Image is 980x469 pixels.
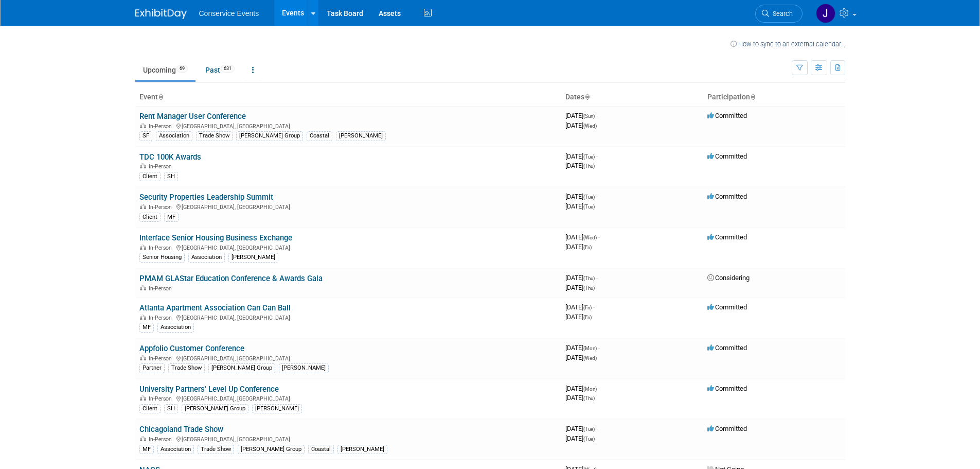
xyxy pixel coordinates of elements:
img: In-Person Event [140,123,146,128]
span: [DATE] [565,425,598,432]
div: SF [139,131,152,141]
span: Conservice Events [199,9,259,18]
span: (Fri) [583,245,592,250]
div: [PERSON_NAME] Group [236,131,303,141]
img: In-Person Event [140,436,146,441]
a: How to sync to an external calendar... [730,40,845,48]
div: [GEOGRAPHIC_DATA], [GEOGRAPHIC_DATA] [139,394,557,402]
span: Considering [707,274,750,282]
div: Trade Show [196,131,233,141]
img: In-Person Event [140,245,146,250]
div: MF [139,323,154,332]
span: [DATE] [565,112,598,119]
span: - [593,303,595,311]
a: Upcoming69 [135,60,195,80]
span: - [598,233,600,241]
div: [GEOGRAPHIC_DATA], [GEOGRAPHIC_DATA] [139,435,557,443]
span: (Thu) [583,285,595,291]
div: [GEOGRAPHIC_DATA], [GEOGRAPHIC_DATA] [139,121,557,130]
span: Committed [707,233,747,241]
span: In-Person [149,245,175,251]
span: Committed [707,344,747,352]
div: [PERSON_NAME] [336,131,386,141]
a: Sort by Event Name [158,93,163,101]
span: - [598,344,600,352]
img: ExhibitDay [135,9,187,19]
div: Association [188,253,225,262]
span: Committed [707,152,747,160]
span: [DATE] [565,385,600,392]
span: (Mon) [583,386,597,392]
span: [DATE] [565,162,595,169]
div: [GEOGRAPHIC_DATA], [GEOGRAPHIC_DATA] [139,202,557,211]
a: Search [755,5,803,23]
span: [DATE] [565,202,595,210]
div: Trade Show [198,445,234,454]
span: (Wed) [583,235,597,240]
img: John Taggart [816,4,835,23]
div: Coastal [308,445,334,454]
span: (Tue) [583,154,595,160]
span: Committed [707,385,747,392]
span: - [596,274,598,282]
span: In-Person [149,285,175,292]
span: - [596,152,598,160]
span: - [598,385,600,392]
span: [DATE] [565,313,592,321]
a: Chicagoland Trade Show [139,425,223,434]
span: In-Person [149,123,175,130]
span: (Wed) [583,355,597,361]
div: MF [164,213,179,222]
span: [DATE] [565,152,598,160]
th: Participation [703,89,845,106]
span: Committed [707,112,747,119]
span: - [596,193,598,200]
div: [PERSON_NAME] Group [182,404,248,413]
span: (Thu) [583,275,595,281]
div: Client [139,213,161,222]
a: Interface Senior Housing Business Exchange [139,233,292,242]
span: Committed [707,425,747,432]
div: Association [157,323,194,332]
span: Search [769,10,793,18]
div: Senior Housing [139,253,185,262]
div: [PERSON_NAME] [337,445,387,454]
span: [DATE] [565,233,600,241]
span: (Mon) [583,345,597,351]
a: PMAM GLAStar Education Conference & Awards Gala [139,274,323,283]
div: [GEOGRAPHIC_DATA], [GEOGRAPHIC_DATA] [139,313,557,321]
div: Association [157,445,194,454]
span: (Tue) [583,436,595,442]
div: [GEOGRAPHIC_DATA], [GEOGRAPHIC_DATA] [139,243,557,251]
img: In-Person Event [140,315,146,320]
span: [DATE] [565,274,598,282]
img: In-Person Event [140,204,146,209]
a: Atlanta Apartment Association Can Can Ball [139,303,291,312]
span: In-Person [149,395,175,402]
span: [DATE] [565,344,600,352]
span: (Sun) [583,113,595,119]
span: (Thu) [583,163,595,169]
a: Appfolio Customer Conference [139,344,244,353]
img: In-Person Event [140,163,146,168]
span: In-Person [149,204,175,211]
span: Committed [707,193,747,200]
div: [PERSON_NAME] [279,363,329,373]
span: [DATE] [565,243,592,251]
span: 631 [221,65,235,73]
span: - [596,112,598,119]
span: In-Person [149,315,175,321]
a: Past631 [198,60,242,80]
img: In-Person Event [140,395,146,401]
span: [DATE] [565,193,598,200]
div: SH [164,404,178,413]
div: Client [139,172,161,181]
span: (Tue) [583,426,595,432]
div: [PERSON_NAME] [228,253,278,262]
span: (Thu) [583,395,595,401]
th: Event [135,89,561,106]
span: (Tue) [583,194,595,200]
div: [PERSON_NAME] [252,404,302,413]
div: Client [139,404,161,413]
div: Association [156,131,192,141]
